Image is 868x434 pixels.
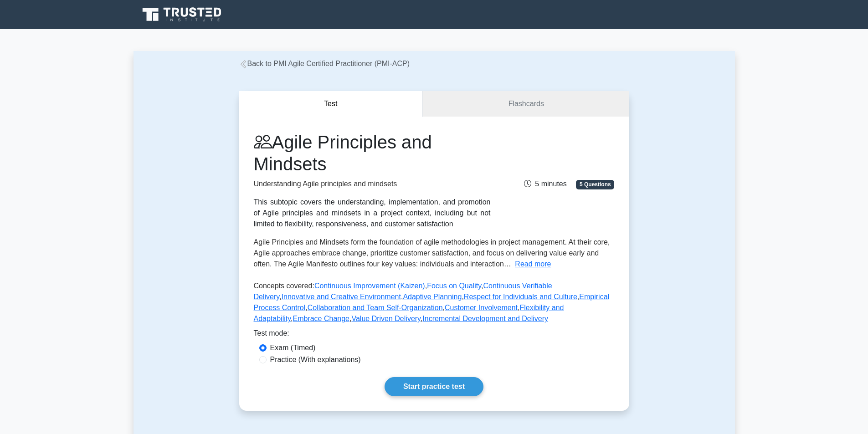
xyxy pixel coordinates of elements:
div: Test mode: [254,328,615,342]
a: Respect for Individuals and Culture [464,293,577,301]
a: Continuous Verifiable Delivery [254,282,552,301]
button: Read more [515,259,551,270]
p: Concepts covered: , , , , , , , , , , , , [254,281,615,328]
span: 5 minutes [524,180,566,188]
h1: Agile Principles and Mindsets [254,131,491,175]
p: Understanding Agile principles and mindsets [254,179,491,189]
a: Incremental Development and Delivery [422,315,548,322]
a: Continuous Improvement (Kaizen) [314,282,425,290]
a: Embrace Change [293,315,349,322]
label: Practice (With explanations) [270,354,361,365]
a: Collaboration and Team Self-Organization [308,304,443,311]
a: Start practice test [385,377,483,396]
span: Agile Principles and Mindsets form the foundation of agile methodologies in project management. A... [254,238,610,268]
a: Adaptive Planning [403,293,462,301]
button: Test [239,91,423,117]
span: 5 Questions [576,180,614,189]
div: This subtopic covers the understanding, implementation, and promotion of Agile principles and min... [254,197,491,230]
label: Exam (Timed) [270,342,316,353]
a: Innovative and Creative Environment [282,293,401,301]
a: Back to PMI Agile Certified Practitioner (PMI-ACP) [239,60,410,67]
a: Value Driven Delivery [351,315,420,322]
a: Flashcards [423,91,629,117]
a: Customer Involvement [445,304,518,311]
a: Focus on Quality [427,282,481,290]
